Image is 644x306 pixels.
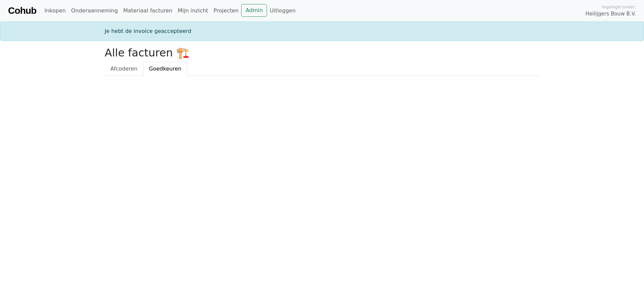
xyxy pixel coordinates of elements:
[211,4,241,17] a: Projecten
[149,65,181,72] span: Goedkeuren
[101,27,543,35] div: Je hebt de invoice geaccepteerd
[175,4,211,17] a: Mijn inzicht
[68,4,120,17] a: Onderaanneming
[143,62,187,76] a: Goedkeuren
[241,4,267,17] a: Admin
[8,3,36,19] a: Cohub
[602,4,636,10] span: Ingelogd onder:
[120,4,175,17] a: Materiaal facturen
[105,62,143,76] a: Afcoderen
[585,10,636,18] span: Heilijgers Bouw B.V.
[42,4,68,17] a: Inkopen
[110,65,138,72] span: Afcoderen
[267,4,298,17] a: Uitloggen
[105,46,539,59] h2: Alle facturen 🏗️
